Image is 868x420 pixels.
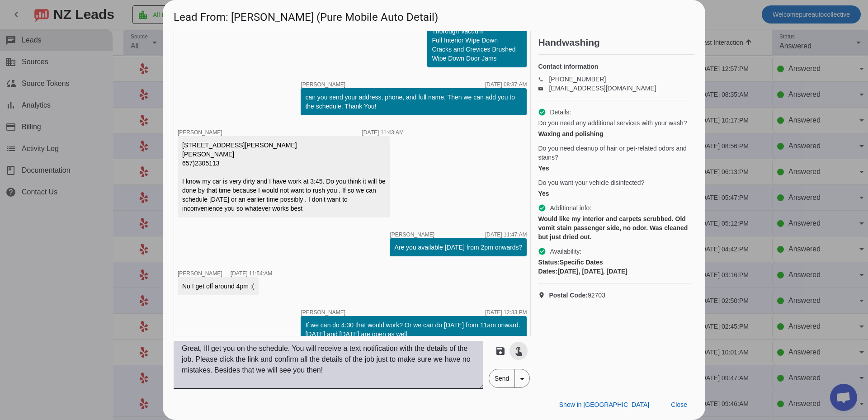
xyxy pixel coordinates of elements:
[538,267,691,276] div: [DATE], [DATE], [DATE]
[390,232,434,237] span: [PERSON_NAME]
[559,401,649,408] span: Show in [GEOGRAPHIC_DATA]
[549,292,588,299] strong: Postal Code:
[495,345,506,356] mat-icon: save
[231,271,272,276] div: [DATE] 11:54:AM
[538,108,546,116] mat-icon: check_circle
[178,270,222,277] span: [PERSON_NAME]
[485,310,527,315] div: [DATE] 12:33:PM
[538,178,644,187] span: Do you want your vehicle disinfected?
[549,76,606,83] a: [PHONE_NUMBER]
[671,401,687,408] span: Close
[550,108,571,117] span: Details:
[538,268,557,275] strong: Dates:
[538,118,687,127] span: Do you need any additional services with your wash?
[538,144,691,162] span: Do you need cleanup of hair or pet-related odors and stains?
[538,86,549,90] mat-icon: email
[301,310,345,315] span: [PERSON_NAME]
[485,232,527,237] div: [DATE] 11:47:AM
[178,129,222,136] span: [PERSON_NAME]
[549,85,656,92] a: [EMAIL_ADDRESS][DOMAIN_NAME]
[538,292,549,299] mat-icon: location_on
[549,291,605,300] span: 92703
[513,345,524,356] mat-icon: touch_app
[362,130,404,135] div: [DATE] 11:43:AM
[182,282,254,291] div: No I get off around 4pm :(
[538,204,546,212] mat-icon: check_circle
[182,141,386,213] div: [STREET_ADDRESS][PERSON_NAME] [PERSON_NAME] 657)2305113 I know my car is very dirty and I have wo...
[394,243,522,252] div: Are you available [DATE] from 2pm onwards?
[538,129,691,138] div: Waxing and polishing
[538,258,691,267] div: Specific Dates
[664,396,694,413] button: Close
[538,189,691,198] div: Yes
[538,259,559,266] strong: Status:
[538,38,694,47] h2: Handwashing
[538,77,549,81] mat-icon: phone
[517,373,528,384] mat-icon: arrow_drop_down
[305,93,522,111] div: can you send your address, phone, and full name. Then we can add you to the schedule, Thank You!
[305,321,522,339] div: If we can do 4:30 that would work? Or we can do [DATE] from 11am onward. [DATE] and [DATE] are op...
[485,82,527,87] div: [DATE] 08:37:AM
[538,247,546,255] mat-icon: check_circle
[550,247,581,256] span: Availability:
[489,369,515,387] span: Send
[538,214,691,241] div: Would like my interior and carpets scrubbed. Old vomit stain passenger side, no odor. Was cleaned...
[550,203,591,212] span: Additional info:
[552,396,656,413] button: Show in [GEOGRAPHIC_DATA]
[538,164,691,173] div: Yes
[301,82,345,87] span: [PERSON_NAME]
[538,62,691,71] h4: Contact information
